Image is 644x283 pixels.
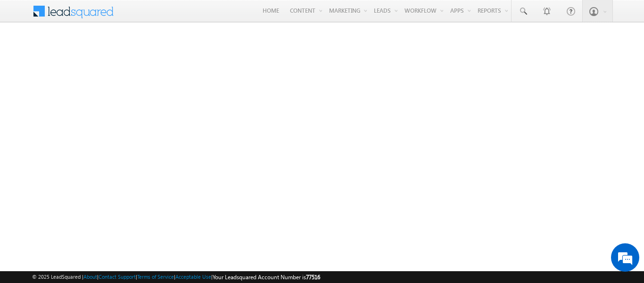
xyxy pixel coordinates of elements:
a: About [83,274,97,280]
a: Contact Support [99,274,136,280]
a: Terms of Service [137,274,174,280]
span: Your Leadsquared Account Number is [213,274,320,281]
span: 77516 [306,274,320,281]
span: © 2025 LeadSquared | | | | | [32,273,320,282]
a: Acceptable Use [175,274,211,280]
